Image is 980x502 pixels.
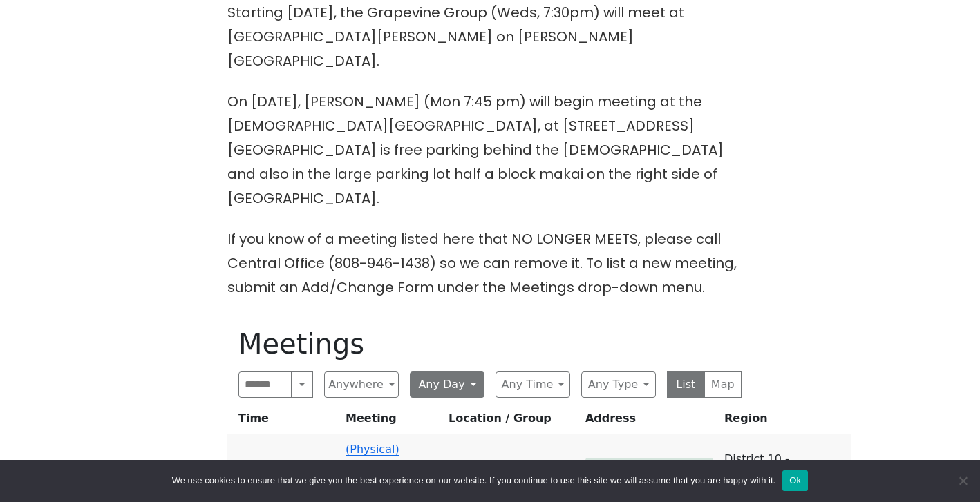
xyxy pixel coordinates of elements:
[719,409,851,434] th: Region
[667,371,705,398] button: List
[227,227,753,300] p: If you know of a meeting listed here that NO LONGER MEETS, please call Central Office (808-946-14...
[346,443,415,494] a: (Physical) [DATE] Noon Grapevine
[581,371,656,398] button: Any Type
[496,371,570,398] button: Any Time
[324,371,399,398] button: Anywhere
[291,371,313,398] button: Search
[238,327,742,360] h1: Meetings
[227,90,753,211] p: On [DATE], [PERSON_NAME] (Mon 7:45 pm) will begin meeting at the [DEMOGRAPHIC_DATA][GEOGRAPHIC_DA...
[410,371,484,398] button: Any Day
[238,371,292,398] input: Search
[340,409,443,434] th: Meeting
[704,371,742,398] button: Map
[172,474,775,487] span: We use cookies to ensure that we give you the best experience on our website. If you continue to ...
[956,474,970,487] span: No
[782,470,808,491] button: Ok
[443,409,580,434] th: Location / Group
[580,409,719,434] th: Address
[227,409,340,434] th: Time
[227,1,753,73] p: Starting [DATE], the Grapevine Group (Weds, 7:30pm) will meet at [GEOGRAPHIC_DATA][PERSON_NAME] o...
